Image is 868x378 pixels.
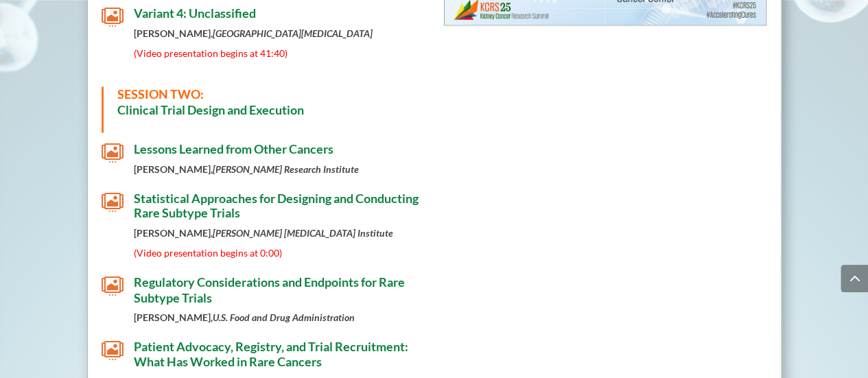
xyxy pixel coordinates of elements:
[134,227,393,239] strong: [PERSON_NAME],
[213,311,355,322] em: U.S. Food and Drug Administration
[134,163,359,175] strong: [PERSON_NAME],
[134,191,419,221] span: Statistical Approaches for Designing and Conducting Rare Subtype Trials
[102,142,124,164] span: 
[213,163,359,175] em: [PERSON_NAME] Research Institute
[134,5,256,21] span: Variant 4: Unclassified
[134,141,333,156] span: Lessons Learned from Other Cancers
[134,311,355,322] strong: [PERSON_NAME],
[102,6,124,28] span: 
[102,191,124,213] span: 
[134,27,373,39] strong: [PERSON_NAME],
[117,86,204,102] span: SESSION TWO:
[134,47,288,59] span: (Video presentation begins at 41:40)
[134,274,405,305] span: Regulatory Considerations and Endpoints for Rare Subtype Trials
[134,338,408,368] span: Patient Advocacy, Registry, and Trial Recruitment: What Has Worked in Rare Cancers
[102,339,124,361] span: 
[213,227,393,239] em: [PERSON_NAME] [MEDICAL_DATA] Institute
[213,27,373,39] em: [GEOGRAPHIC_DATA][MEDICAL_DATA]
[134,247,282,259] span: (Video presentation begins at 0:00)
[117,102,304,117] strong: Clinical Trial Design and Execution
[102,275,124,297] span: 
